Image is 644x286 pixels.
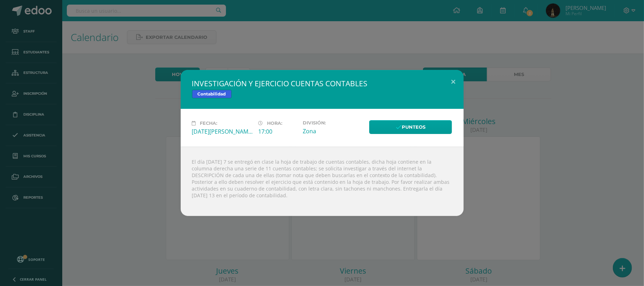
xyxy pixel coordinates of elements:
[192,128,253,135] div: [DATE][PERSON_NAME]
[181,147,464,216] div: El día [DATE] 7 se entregó en clase la hoja de trabajo de cuentas contables, dicha hoja contiene ...
[303,120,364,126] label: División:
[192,78,452,88] h2: INVESTIGACIÓN Y EJERCICIO CUENTAS CONTABLES
[267,121,283,126] span: Hora:
[200,121,217,126] span: Fecha:
[259,128,297,135] div: 17:00
[303,127,364,135] div: Zona
[192,90,232,98] a: Contabilidad
[443,70,464,94] button: Close (Esc)
[369,120,452,134] a: Punteos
